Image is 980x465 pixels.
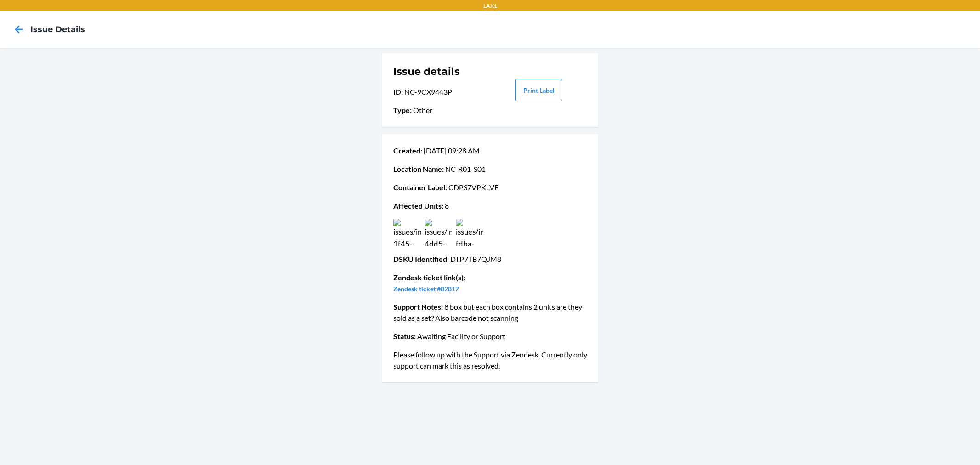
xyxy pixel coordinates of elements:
[393,106,412,114] span: Type :
[393,105,489,116] p: Other
[393,200,587,211] p: 8
[393,219,421,246] img: issues/images/c1c6f5b0-1f45-425a-9749-274573e36d99.jpg
[515,79,562,101] button: Print Label
[393,164,444,173] span: Location Name :
[393,86,489,97] p: NC-9CX9443P
[30,23,85,35] h4: Issue details
[393,87,403,96] span: ID :
[456,219,483,246] img: issues/images/a650b376-fdba-401c-9c88-3ef320b21b2a.jpg
[425,219,452,246] img: issues/images/0a00347e-4dd5-4ff0-aaf7-1286f03d564d.jpg
[393,273,465,282] span: Zendesk ticket link(s) :
[393,164,587,175] p: NC-R01-S01
[393,146,422,155] span: Created :
[393,183,447,192] span: Container Label :
[393,331,587,342] p: Awaiting Facility or Support
[393,302,443,311] span: Support Notes :
[393,182,587,193] p: CDPS7VPKLVE
[393,254,587,265] p: DTP7TB7QJM8
[393,332,416,340] span: Status :
[393,349,587,371] p: Please follow up with the Support via Zendesk. Currently only support can mark this as resolved.
[393,145,587,156] p: [DATE] 09:28 AM
[393,255,449,263] span: DSKU Identified :
[393,64,489,79] h1: Issue details
[393,301,587,323] p: 8 box but each box contains 2 units are they sold as a set? Also barcode not scanning
[483,2,497,10] p: LAX1
[393,201,443,210] span: Affected Units :
[393,285,459,293] a: Zendesk ticket #82817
